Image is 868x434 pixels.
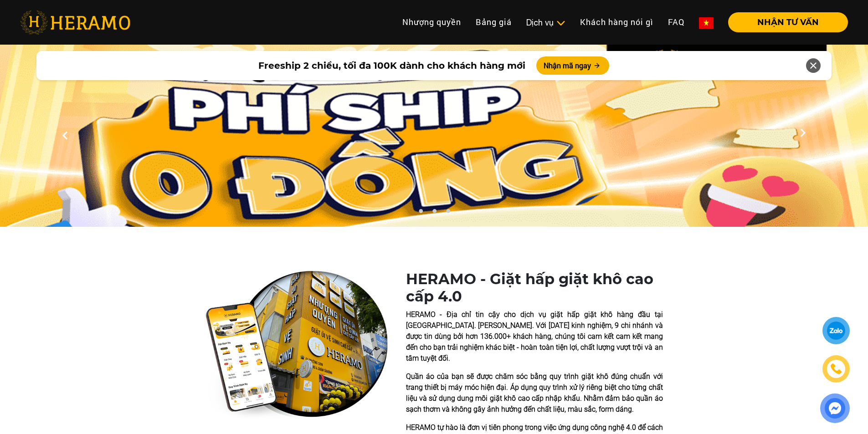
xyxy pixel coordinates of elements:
button: NHẬN TƯ VẤN [728,12,848,32]
span: Freeship 2 chiều, tối đa 100K dành cho khách hàng mới [258,59,525,72]
div: Dịch vụ [526,16,565,29]
a: NHẬN TƯ VẤN [721,18,848,26]
button: 2 [430,209,439,218]
a: FAQ [661,12,692,32]
p: HERAMO - Địa chỉ tin cậy cho dịch vụ giặt hấp giặt khô hàng đầu tại [GEOGRAPHIC_DATA]. [PERSON_NA... [406,309,663,364]
img: heramo-quality-banner [205,271,388,420]
p: Quần áo của bạn sẽ được chăm sóc bằng quy trình giặt khô đúng chuẩn với trang thiết bị máy móc hi... [406,371,663,415]
img: subToggleIcon [556,19,565,28]
button: 1 [416,209,425,218]
a: phone-icon [823,356,849,382]
a: Bảng giá [468,12,519,32]
a: Nhượng quyền [395,12,468,32]
h1: HERAMO - Giặt hấp giặt khô cao cấp 4.0 [406,271,663,306]
img: heramo-logo.png [20,10,130,34]
button: 3 [443,209,452,218]
a: Khách hàng nói gì [573,12,661,32]
img: phone-icon [831,364,841,374]
button: Nhận mã ngay [536,56,609,75]
img: vn-flag.png [699,17,714,29]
